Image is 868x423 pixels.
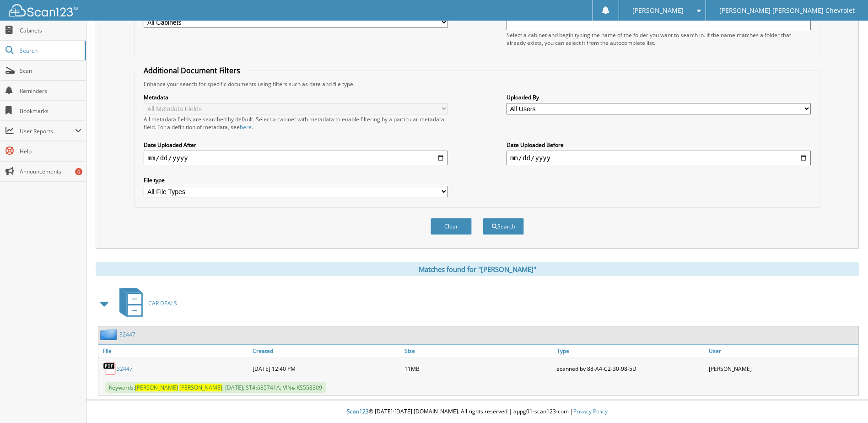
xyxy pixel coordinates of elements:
a: Type [555,345,706,357]
a: 32447 [117,365,133,373]
span: CAR DEALS [148,299,177,307]
a: CAR DEALS [114,285,177,321]
span: Help [20,147,81,155]
iframe: Chat Widget [822,379,868,423]
button: Search [483,218,524,235]
a: Privacy Policy [573,407,608,415]
input: end [507,151,811,165]
div: Select a cabinet and begin typing the name of the folder you want to search in. If the name match... [507,31,811,47]
label: File type [144,176,448,184]
div: Enhance your search for specific documents using filters such as date and file type. [139,80,815,88]
span: [PERSON_NAME] [135,384,178,391]
a: Size [402,345,554,357]
img: scan123-logo-white.svg [9,4,78,16]
div: 11MB [402,359,554,378]
a: Created [250,345,402,357]
div: [DATE] 12:40 PM [250,359,402,378]
a: here [240,123,252,131]
div: © [DATE]-[DATE] [DOMAIN_NAME]. All rights reserved | appg01-scan123-com | [86,401,868,423]
img: PDF.png [103,362,117,375]
span: Cabinets [20,27,81,34]
input: start [144,151,448,165]
span: Announcements [20,168,81,175]
span: [PERSON_NAME] [179,384,222,391]
span: Reminders [20,87,81,95]
span: [PERSON_NAME] [632,8,684,13]
span: Scan [20,67,81,75]
label: Uploaded By [507,93,811,101]
span: User Reports [20,127,75,135]
a: 32447 [119,331,135,338]
div: 6 [75,168,82,175]
span: Keywords: ; [DATE]; ST#:685741A; VIN#:KS558309 [105,382,326,393]
span: Search [20,47,80,54]
div: All metadata fields are searched by default. Select a cabinet with metadata to enable filtering b... [144,115,448,131]
a: File [98,345,250,357]
label: Date Uploaded After [144,141,448,149]
span: [PERSON_NAME] [PERSON_NAME] Chevrolet [719,8,855,13]
span: Bookmarks [20,107,81,115]
span: Scan123 [347,407,369,415]
label: Date Uploaded Before [507,141,811,149]
button: Clear [431,218,472,235]
a: User [706,345,858,357]
legend: Additional Document Filters [139,65,245,76]
label: Metadata [144,93,448,101]
img: folder2.png [100,329,119,340]
div: Matches found for "[PERSON_NAME]" [96,262,859,276]
div: [PERSON_NAME] [706,359,858,378]
div: scanned by 88-A4-C2-30-98-5D [555,359,706,378]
